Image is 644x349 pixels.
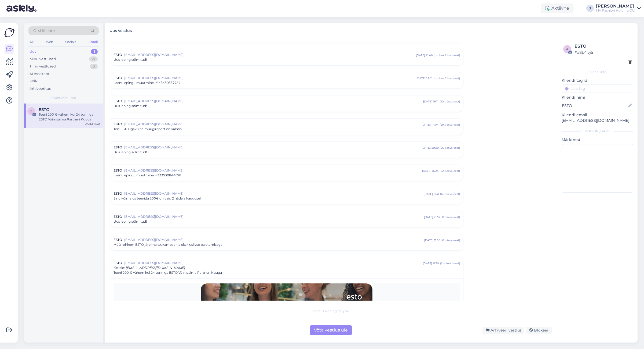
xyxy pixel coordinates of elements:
div: Aktiivne [541,3,573,13]
div: Uus [30,49,36,54]
div: [DATE] 11:31 [424,192,439,196]
span: Laenulepingu muutmine: #333530844678 [114,173,181,178]
span: Kellele : [114,266,125,270]
div: [DATE] 11:30 [423,261,439,265]
div: ( 22 päeva eest ) [440,169,460,173]
div: [DATE] 11:30 [424,238,440,242]
span: Otsi kliente [33,28,55,34]
p: [EMAIL_ADDRESS][DOMAIN_NAME] [562,118,633,123]
span: Laenulepingu muutmine: #145430357424 [114,80,180,85]
span: Uus leping sõlmitud! [114,150,147,155]
div: Socials [64,38,77,45]
div: [DATE] 16:24 [422,169,439,173]
span: Teeni 200 € vähem kui 24 tunniga ESTO Võimsaima Partneri Kuuga [114,270,222,275]
span: [EMAIL_ADDRESS][DOMAIN_NAME] [124,168,422,173]
span: [EMAIL_ADDRESS][DOMAIN_NAME] [124,76,416,80]
span: Uued vestlused [51,95,76,100]
span: E [30,109,32,113]
div: [PERSON_NAME] [562,129,633,134]
input: Lisa nimi [562,103,627,109]
div: Arhiveeri vestlus [482,327,524,334]
div: Teeni 200 € vähem kui 24 tunniga ESTO Võimsaima Partneri Kuuga [39,112,100,122]
span: ESTO [114,52,122,57]
div: All [28,38,35,45]
span: Uus leping sõlmitud! [114,104,147,108]
div: ( 2 minuti eest ) [440,261,460,265]
div: [DATE] 11:30 [84,122,100,126]
p: Märkmed [562,137,633,143]
div: [DATE] 16:11 [423,99,438,104]
div: ( umbes 2 kuu eest ) [434,53,460,57]
span: ESTO [114,214,122,219]
div: [DATE] 20:39 [422,146,439,150]
span: Sinu võimalus teenida 200€ on vaid 2 nädala kaugusel [114,196,201,201]
div: ( 6 päeva eest ) [441,238,460,242]
div: J [586,5,594,12]
span: Uus leping sõlmitud! [114,219,147,224]
span: Müü rohkem ESTO järelmaksukampaania eksklusiivse pakkumisega! [114,242,223,247]
span: [EMAIL_ADDRESS][DOMAIN_NAME] [124,237,424,242]
a: [PERSON_NAME]MA Fashion Holding OÜ [596,4,641,13]
div: Blokeeri [526,327,552,334]
span: [EMAIL_ADDRESS][DOMAIN_NAME] [124,214,424,219]
div: ( 8 päeva eest ) [441,215,460,219]
div: Chat is waiting for you [110,309,552,314]
p: Kliendi nimi [562,95,633,100]
div: Kliendi info [562,70,633,74]
div: 21 [89,56,98,62]
span: ESTO [114,261,122,265]
div: ( 26 päeva eest ) [440,146,460,150]
div: [PERSON_NAME] [596,4,635,8]
div: # a8b4ivj5 [575,49,632,55]
span: ESTO [114,122,122,127]
span: ESTO [114,168,122,173]
div: Email [87,38,99,45]
input: Lisa tag [562,84,633,92]
div: Võta vestlus üle [310,325,352,335]
span: ESTO [114,99,122,104]
div: Arhiveeritud [30,86,52,91]
span: ESTO [114,145,122,150]
div: [DATE] 15:01 [416,76,433,80]
div: ESTO [575,43,632,49]
span: Uus leping sõlmitud! [114,57,147,62]
div: Web [45,38,54,45]
div: ( umbes 2 kuu eest ) [434,76,460,80]
span: ESTO [39,107,50,112]
div: ( 29 päeva eest ) [440,123,460,127]
img: Askly Logo [4,27,14,38]
div: [DATE] 21:57 [424,215,440,219]
span: [EMAIL_ADDRESS][DOMAIN_NAME] [124,145,422,150]
span: ESTO [114,191,122,196]
span: [EMAIL_ADDRESS][DOMAIN_NAME] [124,122,422,127]
span: [EMAIL_ADDRESS][DOMAIN_NAME] [124,99,423,104]
span: [EMAIL_ADDRESS][DOMAIN_NAME] [126,266,185,270]
div: Kõik [30,79,37,84]
span: [EMAIL_ADDRESS][DOMAIN_NAME] [124,261,423,265]
span: ESTO [114,76,122,80]
div: [DATE] 21:46 [416,53,433,57]
span: [EMAIL_ADDRESS][DOMAIN_NAME] [124,191,424,196]
div: AI Assistent [30,71,49,77]
div: ( 30 päeva eest ) [440,99,460,104]
span: [EMAIL_ADDRESS][DOMAIN_NAME] [124,52,416,57]
div: [DATE] 14:04 [422,123,439,127]
div: ( 14 päeva eest ) [440,192,460,196]
span: a [566,47,569,51]
p: Kliendi tag'id [562,78,633,83]
div: MA Fashion Holding OÜ [596,8,635,13]
div: 1 [91,49,98,54]
div: Tiimi vestlused [30,64,56,69]
label: Uus vestlus [109,26,132,34]
span: Teie ESTO igakuine müügiraport on valmis! [114,127,182,131]
span: ESTO [114,237,122,242]
p: Kliendi email [562,112,633,118]
div: Minu vestlused [30,56,56,62]
div: 0 [90,64,98,69]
